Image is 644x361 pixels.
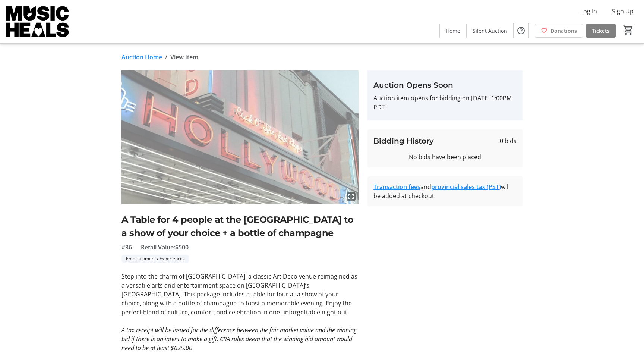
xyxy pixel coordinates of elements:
button: Help [514,23,528,38]
span: #36 [121,243,132,252]
img: Image [121,70,359,204]
a: provincial sales tax (PST) [431,183,501,191]
img: Music Heals Charitable Foundation's Logo [4,3,71,40]
p: Auction item opens for bidding on [DATE] 1:00PM PDT. [373,94,517,112]
mat-icon: fullscreen [347,192,356,201]
a: Auction Home [121,53,162,62]
p: Step into the charm of [GEOGRAPHIC_DATA], a classic Art Deco venue reimagined as a versatile arts... [121,272,359,317]
a: Home [440,24,466,38]
h3: Bidding History [373,135,434,147]
a: Tickets [586,24,616,38]
a: Transaction fees [373,183,420,191]
span: Log In [580,7,597,16]
span: Tickets [592,27,610,35]
span: View Item [170,53,198,62]
span: / [165,53,167,62]
span: Silent Auction [473,27,507,35]
span: Donations [550,27,577,35]
h2: A Table for 4 people at the [GEOGRAPHIC_DATA] to a show of your choice + a bottle of champagne [121,213,359,240]
span: Sign Up [612,7,634,16]
span: 0 bids [500,136,517,145]
h3: Auction Opens Soon [373,79,517,91]
a: Donations [535,24,583,38]
div: and will be added at checkout. [373,182,517,200]
tr-label-badge: Entertainment / Experiences [121,255,189,263]
div: No bids have been placed [373,153,517,161]
button: Sign Up [606,5,640,17]
span: Retail Value: $500 [141,243,189,252]
button: Log In [574,5,603,17]
em: A tax receipt will be issued for the difference between the fair market value and the winning bid... [121,326,357,352]
span: Home [446,27,460,35]
button: Cart [622,23,635,37]
a: Silent Auction [467,24,513,38]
